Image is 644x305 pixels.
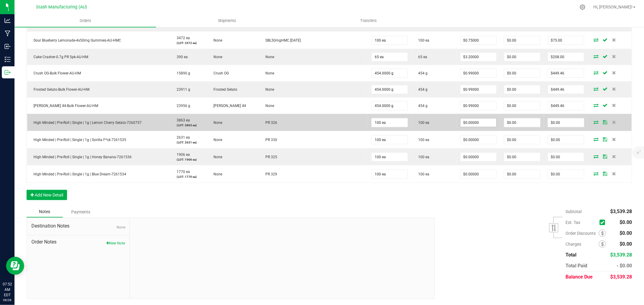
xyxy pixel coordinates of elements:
a: Shipments [156,14,298,27]
input: 0 [372,69,408,77]
span: 454 g [415,87,428,92]
input: 0 [504,102,540,110]
input: 0 [548,69,584,77]
button: New Note [106,241,125,246]
input: 0 [460,36,496,45]
input: 0 [460,102,496,110]
span: Save Order Detail [601,172,610,175]
span: 454 g [415,104,428,108]
span: None [210,172,222,176]
span: None [210,38,222,42]
input: 0 [460,85,496,94]
span: Delete Order Detail [610,55,619,58]
span: Charges [566,242,599,247]
p: 08/28 [3,298,12,302]
input: 0 [460,69,496,77]
input: 0 [460,153,496,161]
input: 0 [548,118,584,127]
span: None [262,71,274,75]
span: Crush OG [210,71,229,75]
input: 0 [548,170,584,178]
input: 0 [372,36,408,45]
div: Manage settings [579,4,586,10]
span: High Minded | Pre-Roll | Single | 1g | Gorilla F*ck-7261535 [31,138,127,142]
span: $3,539.28 [610,209,632,214]
span: Delete Order Detail [610,71,619,74]
span: 65 ea [415,55,427,59]
p: (LOT: 1906 ea) [174,157,203,162]
span: Orders [72,18,99,24]
span: Save Order Detail [601,137,610,141]
span: $0.00 [620,219,632,225]
span: $3,539.28 [610,274,632,280]
input: 0 [372,153,408,161]
span: Save Order Detail [601,55,610,58]
span: SBL50mgHMC.[DATE] [262,38,301,42]
span: None [210,155,222,159]
input: 0 [548,153,584,161]
inline-svg: Outbound [5,69,11,75]
span: Balance Due [566,274,593,280]
input: 0 [372,170,408,178]
p: (LOT: 3863 ea) [174,123,203,127]
span: None [116,225,125,229]
input: 0 [460,136,496,144]
span: Save Order Detail [601,120,610,124]
input: 0 [504,36,540,45]
span: Delete Order Detail [610,103,619,107]
span: High Minded | Pre-Roll | Single | 1g | Lemon Cherry Gelato-7260757 [31,121,142,125]
inline-svg: Inbound [5,43,11,49]
span: $0.00 [620,241,632,247]
span: Delete Order Detail [610,38,619,42]
input: 0 [372,53,408,61]
span: 23956 g [174,104,190,108]
span: Delete Order Detail [610,87,619,91]
p: (LOT: 2631 ea) [174,140,203,145]
span: Total Paid [566,263,587,269]
div: Payments [63,206,99,217]
input: 0 [460,170,496,178]
span: 3863 ea [174,118,190,122]
span: [PERSON_NAME] #4-Bulk Flower-AU-HM [31,104,98,108]
span: PR 326 [262,121,277,125]
span: 2631 ea [174,135,190,140]
span: $0.00 [620,230,632,236]
span: Order Discounts [566,231,599,236]
span: Delete Order Detail [610,120,619,124]
span: None [210,138,222,142]
span: PR 330 [262,138,277,142]
span: Order Notes [31,238,125,246]
input: 0 [372,85,408,94]
input: 0 [372,118,408,127]
span: Crush OG-Bulk Flower-AU-HM [31,71,81,75]
div: Notes [27,206,63,218]
span: Delete Order Detail [610,137,619,141]
span: None [262,104,274,108]
a: Transfers [298,14,439,27]
span: Save Order Detail [601,87,610,91]
input: 0 [504,153,540,161]
span: $3,539.28 [610,252,632,258]
span: 3472 ea [174,36,190,40]
span: PR 329 [262,172,277,176]
span: High Minded | Pre-Roll | Single | 1g | Blue Dream-7261534 [31,172,127,176]
p: (LOT: 3472 ea) [174,41,203,45]
span: Cake Crasher-0.7g PR 5pk-AU-HM [31,55,88,59]
p: 07:52 AM EDT [3,281,12,298]
span: None [210,121,222,125]
span: 100 ea [415,155,429,159]
span: Shipments [210,18,244,24]
span: Save Order Detail [601,155,610,158]
span: 100 ea [415,121,429,125]
button: Add New Detail [27,190,67,200]
span: 23911 g [174,87,190,92]
span: Subtotal [566,209,582,214]
span: 390 ea [174,55,188,59]
a: Orders [14,14,156,27]
span: Stash Manufacturing (AU) [36,5,87,10]
inline-svg: Analytics [5,17,11,24]
span: Delete Order Detail [610,155,619,158]
input: 0 [548,85,584,94]
input: 0 [460,53,496,61]
span: Frosted Gelato-Bulk Flower-AU-HM [31,87,90,92]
